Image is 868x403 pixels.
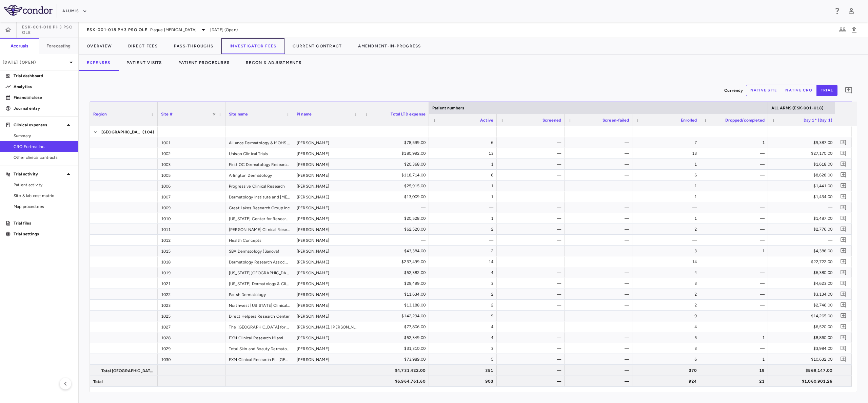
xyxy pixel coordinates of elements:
[638,224,697,235] div: 2
[638,311,697,321] div: 9
[571,202,629,213] div: —
[120,38,166,54] button: Direct Fees
[840,258,847,265] svg: Add comment
[503,148,561,159] div: —
[221,38,284,54] button: Investigator Fees
[638,159,697,170] div: 1
[293,224,361,234] div: [PERSON_NAME]
[638,278,697,289] div: 3
[367,170,426,181] div: $118,714.00
[435,170,493,181] div: 6
[503,311,561,321] div: —
[293,170,361,180] div: [PERSON_NAME]
[435,332,493,343] div: 4
[603,118,629,123] span: Screen-failed
[229,112,248,116] span: Site name
[571,213,629,224] div: —
[571,278,629,289] div: —
[158,300,225,310] div: 1023
[840,334,847,341] svg: Add comment
[774,170,832,181] div: $8,628.00
[293,332,361,343] div: [PERSON_NAME]
[840,204,847,211] svg: Add comment
[435,343,493,354] div: 3
[839,333,848,342] button: Add comment
[367,213,426,224] div: $20,528.00
[225,246,293,256] div: SBA Dermatology (Sanova)
[840,280,847,287] svg: Add comment
[435,300,493,311] div: 2
[503,181,561,191] div: —
[79,55,118,71] button: Expenses
[638,170,697,181] div: 6
[293,289,361,299] div: [PERSON_NAME]
[839,355,848,364] button: Add comment
[638,246,697,256] div: 3
[503,137,561,148] div: —
[840,237,847,243] svg: Add comment
[840,345,847,352] svg: Add comment
[840,302,847,308] svg: Add comment
[571,148,629,159] div: —
[225,191,293,202] div: Dermatology Institute and [MEDICAL_DATA] Center Inc and [GEOGRAPHIC_DATA]
[11,43,28,49] h6: Accruals
[571,256,629,267] div: —
[150,27,197,33] span: Plaque [MEDICAL_DATA]
[840,139,847,146] svg: Add comment
[367,354,426,365] div: $73,989.00
[839,290,848,299] button: Add comment
[839,203,848,212] button: Add comment
[839,268,848,277] button: Add comment
[142,127,154,137] span: (104)
[571,170,629,181] div: —
[503,256,561,267] div: —
[158,332,225,343] div: 1028
[367,202,426,213] div: —
[158,278,225,289] div: 1021
[367,267,426,278] div: $52,382.00
[225,311,293,321] div: Direct Helpers Research Center
[435,213,493,224] div: 1
[62,6,87,17] button: Alumis
[839,322,848,331] button: Add comment
[638,181,697,191] div: 1
[293,202,361,213] div: [PERSON_NAME]
[706,300,765,311] div: —
[293,246,361,256] div: [PERSON_NAME]
[22,24,78,35] span: ESK-001-018 Ph3 PsO OLE
[706,148,765,159] div: —
[706,181,765,191] div: —
[225,137,293,148] div: Alliance Dermatology & MOHS Center
[170,55,238,71] button: Patient Procedures
[225,256,293,267] div: Dermatology Research Associates
[706,332,765,343] div: 1
[367,224,426,235] div: $62,520.00
[706,278,765,289] div: —
[367,332,426,343] div: $52,349.00
[435,246,493,256] div: 2
[293,181,361,191] div: [PERSON_NAME]
[293,213,361,224] div: [PERSON_NAME]
[432,106,464,110] span: Patient numbers
[158,311,225,321] div: 1025
[293,159,361,169] div: [PERSON_NAME]
[225,202,293,213] div: Great Lakes Research Group Inc
[774,235,832,246] div: —
[804,118,832,123] span: Day 1* (Day 1)
[435,321,493,332] div: 4
[571,191,629,202] div: —
[706,256,765,267] div: —
[840,313,847,319] svg: Add comment
[706,311,765,321] div: —
[839,311,848,320] button: Add comment
[87,27,147,33] span: ESK-001-018 Ph3 PsO OLE
[638,256,697,267] div: 14
[435,148,493,159] div: 13
[435,256,493,267] div: 14
[774,311,832,321] div: $14,265.00
[706,267,765,278] div: —
[839,138,848,147] button: Add comment
[724,87,743,93] p: Currency
[14,154,73,161] span: Other clinical contracts
[158,246,225,256] div: 1015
